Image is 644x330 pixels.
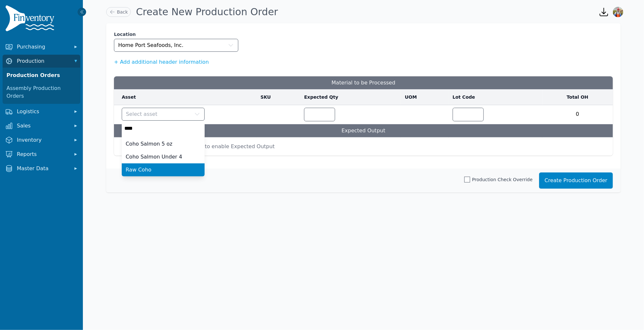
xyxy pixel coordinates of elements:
span: Logistics [17,108,69,115]
th: UOM [401,89,448,105]
button: Create Production Order [539,172,613,189]
label: Location [114,31,238,38]
span: Select asset [126,110,157,118]
img: Sera Wheeler [613,7,623,17]
button: Home Port Seafoods, Inc. [114,39,238,52]
span: Purchasing [17,43,69,51]
span: Reports [17,150,69,158]
h1: Create New Production Order [136,6,278,18]
a: Production Orders [4,69,79,82]
th: Asset [114,89,257,105]
th: SKU [257,89,300,105]
a: Back [106,7,131,17]
span: Production Check Override [472,176,533,183]
button: + Add additional header information [114,58,209,66]
td: Select Material to be Processed to enable Expected Output [114,137,613,156]
span: Home Port Seafoods, Inc. [118,41,184,49]
button: Inventory [3,134,80,147]
button: Master Data [3,162,80,175]
button: Production [3,55,80,68]
td: Expected Output [114,124,613,137]
button: Reports [3,148,80,161]
button: Sales [3,119,80,132]
a: Assembly Production Orders [4,82,79,103]
th: Total OH [542,89,613,105]
button: Purchasing [3,40,80,53]
h3: Material to be Processed [114,76,613,89]
button: Logistics [3,105,80,118]
button: Select asset [122,108,205,121]
span: Master Data [17,165,69,172]
td: 0 [542,105,613,121]
img: Finventory [5,5,57,34]
span: Coho Salmon 5 oz [126,140,172,148]
input: Select asset [122,122,205,135]
span: Sales [17,122,69,130]
ul: Select asset [122,137,205,176]
th: Expected Qty [300,89,401,105]
span: Coho Salmon Under 4 [126,153,182,161]
span: Inventory [17,136,69,144]
span: Production [17,57,69,65]
th: Lot Code [449,89,542,105]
